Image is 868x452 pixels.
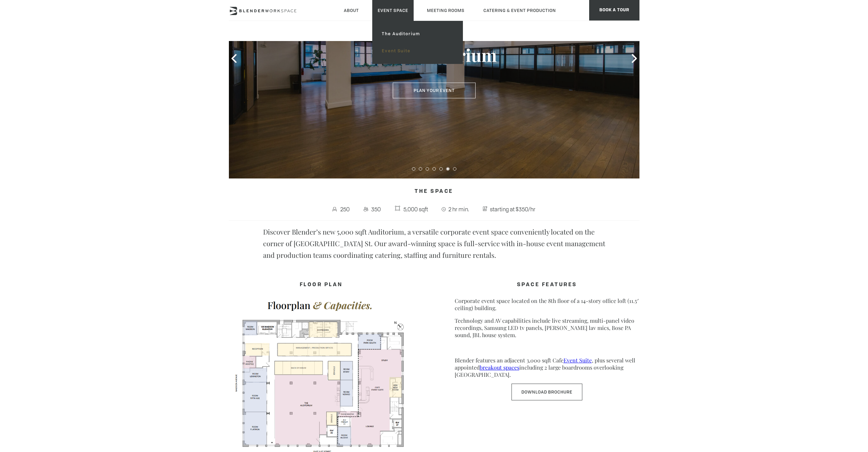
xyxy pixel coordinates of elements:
[488,204,537,215] span: starting at $350/hr
[745,364,868,452] iframe: Chat Widget
[455,317,639,338] p: Technology and AV capabilities include live streaming, multi-panel video recordings, Samsung LED ...
[376,42,458,59] a: Event Suite
[229,185,639,198] h4: The Space
[393,83,476,98] button: Plan Your Event
[355,44,513,66] h3: The Auditorium
[455,279,639,292] h4: SPACE FEATURES
[447,204,471,215] span: 2 hr min.
[455,297,639,311] p: Corporate event space located on the 8th floor of a 14-story office loft (11.5′ ceiling) building.
[229,279,414,292] h4: FLOOR PLAN
[455,357,639,378] p: Blender features an adjacent 3,000 sqft Cafe , plus several well appointed including 2 large boar...
[480,364,519,371] a: breakout spaces
[370,204,383,215] span: 350
[376,25,458,42] a: The Auditorium
[339,204,352,215] span: 250
[563,357,592,364] a: Event Suite
[263,226,605,261] p: Discover Blender’s new 5,000 sqft Auditorium, a versatile corporate event space conveniently loca...
[402,204,430,215] span: 5,000 sqft
[511,384,582,400] a: Download Brochure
